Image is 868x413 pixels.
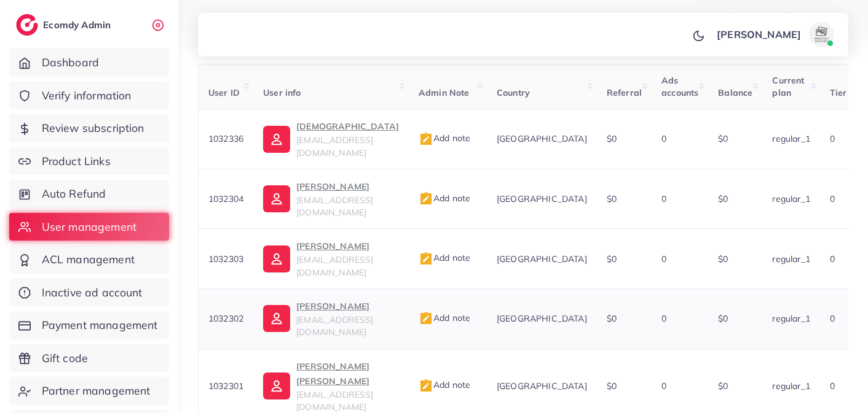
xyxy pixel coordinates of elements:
span: Auto Refund [42,186,106,202]
img: ic-user-info.36bf1079.svg [263,305,290,332]
span: User management [42,219,136,235]
span: Add note [419,312,470,323]
span: 1032303 [208,253,243,264]
span: 1032304 [208,193,243,204]
img: logo [16,14,38,36]
span: 0 [830,193,835,204]
span: 0 [830,253,835,264]
a: [DEMOGRAPHIC_DATA][EMAIL_ADDRESS][DOMAIN_NAME] [263,119,399,159]
span: $0 [607,380,617,392]
span: Referral [607,87,642,98]
span: 0 [661,380,666,392]
img: ic-user-info.36bf1079.svg [263,185,290,212]
span: regular_1 [772,133,810,144]
span: Add note [419,133,470,144]
span: regular_1 [772,313,810,324]
span: Balance [718,87,752,98]
a: Payment management [9,311,169,339]
span: $0 [718,313,728,324]
span: $0 [607,253,617,264]
span: Verify information [42,88,132,104]
span: Gift code [42,350,88,366]
span: Admin Note [419,87,470,98]
a: Review subscription [9,114,169,142]
span: Product Links [42,153,111,169]
a: Product Links [9,147,169,176]
span: [GEOGRAPHIC_DATA] [497,313,587,324]
span: Add note [419,379,470,390]
span: 1032301 [208,380,243,392]
span: [GEOGRAPHIC_DATA] [497,380,587,392]
span: [GEOGRAPHIC_DATA] [497,133,587,144]
span: 0 [661,253,666,264]
span: $0 [607,313,617,324]
span: Partner management [42,383,151,399]
a: [PERSON_NAME][EMAIL_ADDRESS][DOMAIN_NAME] [263,299,399,339]
span: $0 [718,380,728,392]
img: avatar [809,22,834,47]
p: [DEMOGRAPHIC_DATA] [296,119,399,134]
span: Country [497,87,530,98]
span: Add note [419,193,470,204]
span: $0 [607,193,617,204]
a: User management [9,213,169,241]
span: 0 [830,380,835,392]
a: logoEcomdy Admin [16,14,114,36]
img: ic-user-info.36bf1079.svg [263,245,290,272]
p: [PERSON_NAME] [296,179,399,194]
p: [PERSON_NAME] [296,239,399,253]
span: [EMAIL_ADDRESS][DOMAIN_NAME] [296,314,373,338]
a: Inactive ad account [9,279,169,307]
img: admin_note.cdd0b510.svg [419,311,433,326]
span: 0 [830,313,835,324]
a: Partner management [9,377,169,405]
a: ACL management [9,245,169,274]
span: 0 [830,133,835,144]
p: [PERSON_NAME] [296,299,399,314]
a: [PERSON_NAME][EMAIL_ADDRESS][DOMAIN_NAME] [263,239,399,279]
span: 1032302 [208,313,243,324]
span: [EMAIL_ADDRESS][DOMAIN_NAME] [296,389,373,412]
span: regular_1 [772,193,810,204]
span: 0 [661,313,666,324]
img: admin_note.cdd0b510.svg [419,132,433,147]
span: [GEOGRAPHIC_DATA] [497,253,587,264]
span: [EMAIL_ADDRESS][DOMAIN_NAME] [296,195,373,218]
p: [PERSON_NAME] [717,27,801,42]
a: Verify information [9,82,169,110]
a: [PERSON_NAME][EMAIL_ADDRESS][DOMAIN_NAME] [263,179,399,219]
img: admin_note.cdd0b510.svg [419,191,433,206]
span: [EMAIL_ADDRESS][DOMAIN_NAME] [296,254,373,277]
span: ACL management [42,252,135,268]
span: $0 [718,253,728,264]
img: admin_note.cdd0b510.svg [419,252,433,266]
span: $0 [718,133,728,144]
span: regular_1 [772,380,810,392]
span: Review subscription [42,120,144,136]
a: [PERSON_NAME]avatar [710,22,838,47]
span: Tier [830,87,847,98]
span: 0 [661,193,666,204]
a: Dashboard [9,48,169,77]
span: User ID [208,87,240,98]
span: [EMAIL_ADDRESS][DOMAIN_NAME] [296,134,373,158]
a: Gift code [9,344,169,372]
span: regular_1 [772,253,810,264]
span: Dashboard [42,55,99,71]
img: admin_note.cdd0b510.svg [419,379,433,393]
span: $0 [718,193,728,204]
span: Current plan [772,75,804,98]
span: Payment management [42,317,158,333]
span: Inactive ad account [42,285,143,301]
span: 0 [661,133,666,144]
span: Add note [419,252,470,263]
span: $0 [607,133,617,144]
span: User info [263,87,301,98]
a: Auto Refund [9,180,169,208]
img: ic-user-info.36bf1079.svg [263,126,290,153]
span: 1032336 [208,133,243,144]
p: [PERSON_NAME] [PERSON_NAME] [296,359,399,388]
span: Ads accounts [661,75,698,98]
span: [GEOGRAPHIC_DATA] [497,193,587,204]
h2: Ecomdy Admin [43,19,114,31]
